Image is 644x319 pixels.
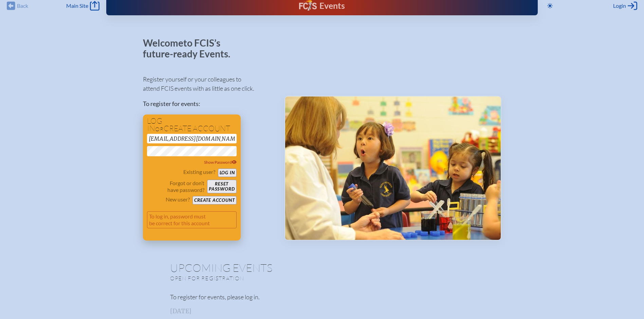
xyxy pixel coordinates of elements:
p: Forgot or don’t have password? [147,180,205,193]
h1: Upcoming Events [170,262,474,273]
button: Resetpassword [207,180,236,193]
p: Existing user? [183,169,215,175]
input: Email [147,134,237,143]
p: Register yourself or your colleagues to attend FCIS events with as little as one click. [143,75,274,93]
span: Login [613,2,626,9]
span: or [155,126,164,132]
span: Show Password [204,160,237,165]
button: Log in [218,169,237,177]
p: Open for registration [170,275,349,282]
p: New user? [166,196,190,203]
h3: [DATE] [170,308,474,315]
p: To log in, password must be correct for this account [147,211,237,228]
button: Create account [192,196,236,205]
span: Main Site [66,2,88,9]
a: Main Site [66,1,99,11]
img: Events [285,96,501,240]
p: Welcome to FCIS’s future-ready Events. [143,38,238,59]
h1: Log in create account [147,117,237,132]
p: To register for events: [143,99,274,108]
p: To register for events, please log in. [170,293,474,302]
